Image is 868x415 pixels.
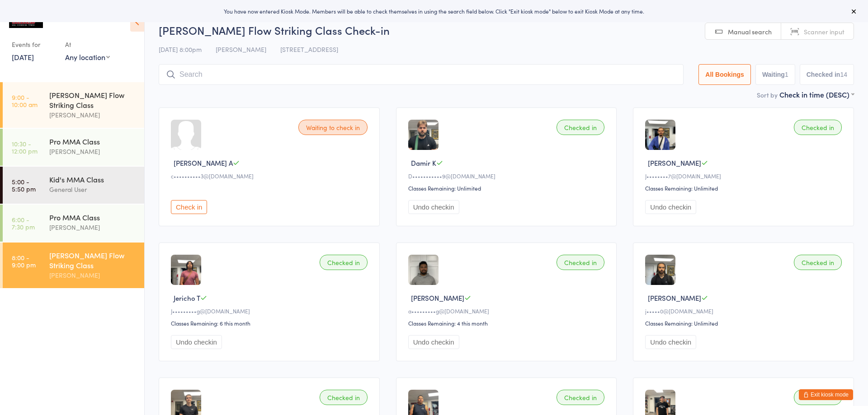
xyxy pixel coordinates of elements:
[65,37,110,52] div: At
[645,184,844,192] div: Classes Remaining: Unlimited
[408,200,459,214] button: Undo checkin
[298,120,368,135] div: Waiting to check in
[645,335,696,349] button: Undo checkin
[49,136,137,146] div: Pro MMA Class
[49,250,137,270] div: [PERSON_NAME] Flow Striking Class
[174,158,233,168] span: [PERSON_NAME] A
[408,335,459,349] button: Undo checkin
[648,158,701,168] span: [PERSON_NAME]
[408,319,608,327] div: Classes Remaining: 4 this month
[557,390,604,405] div: Checked in
[645,172,844,180] div: J••••••••7@[DOMAIN_NAME]
[794,390,842,405] div: Checked in
[645,307,844,315] div: j•••••0@[DOMAIN_NAME]
[411,293,464,303] span: [PERSON_NAME]
[755,64,795,85] button: Waiting1
[799,389,853,400] button: Exit kiosk mode
[159,64,684,85] input: Search
[320,255,368,270] div: Checked in
[804,27,844,36] span: Scanner input
[49,212,137,222] div: Pro MMA Class
[49,174,137,184] div: Kid's MMA Class
[785,71,788,78] div: 1
[12,254,36,268] time: 8:00 - 9:00 pm
[14,7,854,15] div: You have now entered Kiosk Mode. Members will be able to check themselves in using the search fie...
[12,216,35,230] time: 6:00 - 7:30 pm
[49,222,137,233] div: [PERSON_NAME]
[12,52,34,62] a: [DATE]
[408,255,439,285] img: image1636514115.png
[12,140,38,154] time: 10:30 - 12:00 pm
[794,255,842,270] div: Checked in
[557,120,604,135] div: Checked in
[408,120,439,150] img: image1753750805.png
[49,146,137,157] div: [PERSON_NAME]
[49,184,137,195] div: General User
[12,37,56,52] div: Events for
[12,93,38,108] time: 9:00 - 10:00 am
[49,90,137,110] div: [PERSON_NAME] Flow Striking Class
[645,255,675,285] img: image1717029987.png
[171,319,370,327] div: Classes Remaining: 6 this month
[320,390,368,405] div: Checked in
[171,255,201,285] img: image1719583277.png
[174,293,200,303] span: Jericho T
[3,242,144,288] a: 8:00 -9:00 pm[PERSON_NAME] Flow Striking Class[PERSON_NAME]
[757,90,778,99] label: Sort by
[411,158,436,168] span: Damir K
[280,45,338,54] span: [STREET_ADDRESS]
[171,335,222,349] button: Undo checkin
[728,27,772,36] span: Manual search
[408,184,608,192] div: Classes Remaining: Unlimited
[408,307,608,315] div: a•••••••••g@[DOMAIN_NAME]
[794,120,842,135] div: Checked in
[12,178,36,192] time: 5:00 - 5:50 pm
[171,307,370,315] div: J•••••••••g@[DOMAIN_NAME]
[65,52,110,62] div: Any location
[645,120,675,150] img: image1716990906.png
[698,64,751,85] button: All Bookings
[779,89,854,99] div: Check in time (DESC)
[3,205,144,242] a: 6:00 -7:30 pmPro MMA Class[PERSON_NAME]
[840,71,847,78] div: 14
[648,293,701,303] span: [PERSON_NAME]
[171,172,370,180] div: c••••••••••3@[DOMAIN_NAME]
[408,172,608,180] div: D•••••••••••9@[DOMAIN_NAME]
[49,270,137,280] div: [PERSON_NAME]
[800,64,854,85] button: Checked in14
[645,319,844,327] div: Classes Remaining: Unlimited
[3,167,144,204] a: 5:00 -5:50 pmKid's MMA ClassGeneral User
[159,23,854,37] h2: [PERSON_NAME] Flow Striking Class Check-in
[171,200,207,214] button: Check in
[3,129,144,166] a: 10:30 -12:00 pmPro MMA Class[PERSON_NAME]
[159,45,202,54] span: [DATE] 8:00pm
[557,255,604,270] div: Checked in
[3,82,144,128] a: 9:00 -10:00 am[PERSON_NAME] Flow Striking Class[PERSON_NAME]
[49,110,137,120] div: [PERSON_NAME]
[216,45,266,54] span: [PERSON_NAME]
[645,200,696,214] button: Undo checkin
